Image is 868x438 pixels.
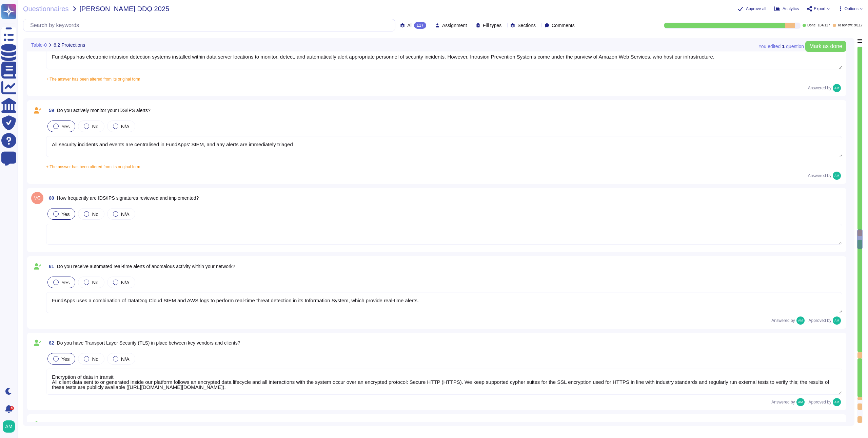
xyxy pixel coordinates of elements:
span: Comments [552,23,575,28]
img: user [833,316,841,325]
span: All [407,23,413,28]
button: user [1,419,20,434]
span: Mark as done [809,44,842,49]
span: N/A [121,124,130,129]
span: Yes [61,211,70,217]
span: Sections [517,23,536,28]
span: 60 [46,196,54,200]
span: No [92,124,98,129]
span: Approved by [809,400,831,404]
img: user [3,420,15,433]
span: + The answer has been altered from its original form [46,165,140,169]
img: user [796,316,805,325]
span: Approved by [809,319,831,323]
span: Answered by [808,174,831,178]
span: N/A [121,211,130,217]
span: No [92,280,98,285]
span: You edited question [758,44,804,49]
span: Do you actively monitor your IDS/IPS alerts? [57,108,151,113]
img: user [796,398,805,406]
span: Questionnaires [23,5,69,12]
span: Assignment [442,23,467,28]
span: 61 [46,264,54,269]
b: 1 [782,44,785,49]
span: Answered by [771,400,795,404]
img: user [833,398,841,406]
span: Export [814,7,826,11]
span: Answered by [808,86,831,90]
button: Analytics [774,6,799,12]
span: Answered by [771,319,795,323]
img: user [833,172,841,180]
div: 117 [414,22,426,29]
textarea: Encryption of data in transit All client data sent to or generated inside our platform follows an... [46,369,842,395]
input: Search by keywords [27,19,395,31]
span: No [92,211,98,217]
span: No [92,356,98,362]
span: Do you receive automated real-time alerts of anomalous activity within your network? [57,264,235,269]
span: 59 [46,108,54,113]
span: N/A [121,280,130,285]
span: Approve all [746,7,766,11]
span: 104 / 117 [818,24,830,27]
span: 6.2 Protections [54,43,85,47]
img: user [833,84,841,92]
span: Table-0 [31,43,47,47]
span: 62 [46,341,54,345]
span: + The answer has been altered from its original form [46,77,140,82]
span: To review: [837,24,853,27]
span: How frequently are IDS/IPS signatures reviewed and implemented? [57,195,199,201]
span: Yes [61,124,70,129]
textarea: FundApps has electronic intrusion detection systems installed within data server locations to mon... [46,48,842,69]
span: Analytics [783,7,799,11]
span: Done: [807,24,816,27]
textarea: All security incidents and events are centralised in FundApps' SIEM, and any alerts are immediate... [46,136,842,157]
span: Do you have Transport Layer Security (TLS) in place between key vendors and clients? [57,340,240,346]
img: user [31,192,43,204]
span: 9 / 117 [854,24,863,27]
textarea: FundApps uses a combination of DataDog Cloud SIEM and AWS logs to perform real-time threat detect... [46,292,842,313]
button: Mark as done [805,41,846,52]
button: Approve all [738,6,766,12]
span: Yes [61,280,70,285]
span: Fill types [483,23,501,28]
span: Options [845,7,859,11]
span: [PERSON_NAME] DDQ 2025 [80,5,170,12]
span: N/A [121,356,130,362]
div: 5 [10,406,14,410]
span: Yes [61,356,70,362]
